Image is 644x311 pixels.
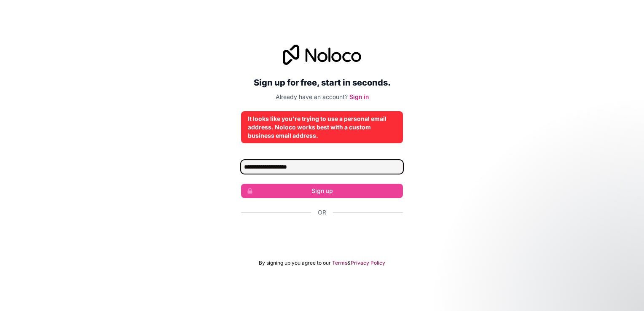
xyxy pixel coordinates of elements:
[241,75,403,90] h2: Sign up for free, start in seconds.
[475,248,644,307] iframe: Intercom notifications message
[248,115,396,140] div: It looks like you're trying to use a personal email address. Noloco works best with a custom busi...
[237,226,407,244] iframe: Sign in with Google Button
[318,208,326,217] span: Or
[349,93,369,100] a: Sign in
[351,260,385,266] a: Privacy Policy
[241,160,403,174] input: Email address
[259,260,331,266] span: By signing up you agree to our
[347,260,351,266] span: &
[241,184,403,198] button: Sign up
[332,260,347,266] a: Terms
[276,93,348,100] span: Already have an account?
